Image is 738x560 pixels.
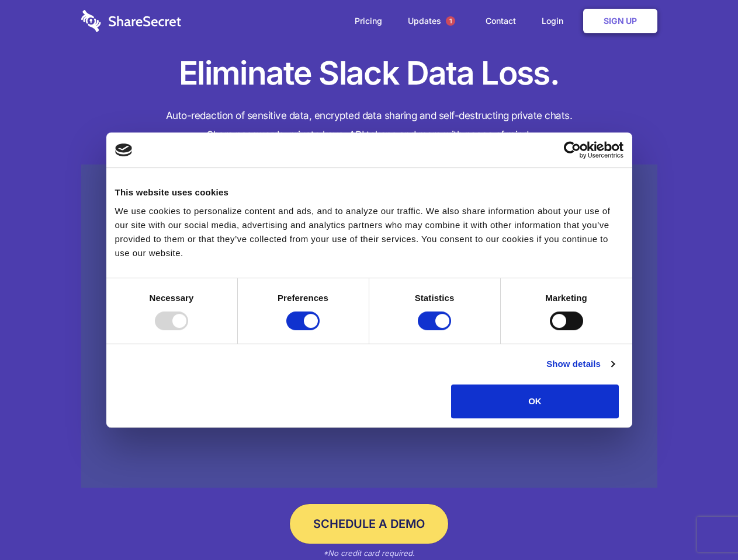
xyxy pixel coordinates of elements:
div: We use cookies to personalize content and ads, and to analyze our traffic. We also share informat... [115,204,623,260]
a: Usercentrics Cookiebot - opens in a new window [521,141,623,159]
em: *No credit card required. [323,548,415,558]
a: Schedule a Demo [290,504,448,544]
h4: Auto-redaction of sensitive data, encrypted data sharing and self-destructing private chats. Shar... [81,106,657,145]
a: Show details [546,357,614,371]
div: This website uses cookies [115,185,623,199]
a: Contact [474,3,528,39]
span: 1 [446,16,455,26]
img: logo-wordmark-white-trans-d4663122ce5f474addd5e946df7df03e33cb6a1c49d2221995e7729f52c070b2.svg [81,10,181,32]
img: logo [115,143,133,156]
strong: Necessary [150,293,194,303]
h1: Eliminate Slack Data Loss. [81,52,657,94]
strong: Statistics [415,293,455,303]
a: Login [530,3,581,39]
button: OK [451,384,619,418]
strong: Marketing [545,293,587,303]
a: Sign Up [583,9,657,33]
a: Pricing [343,3,394,39]
a: Wistia video thumbnail [81,164,657,488]
strong: Preferences [278,293,328,303]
